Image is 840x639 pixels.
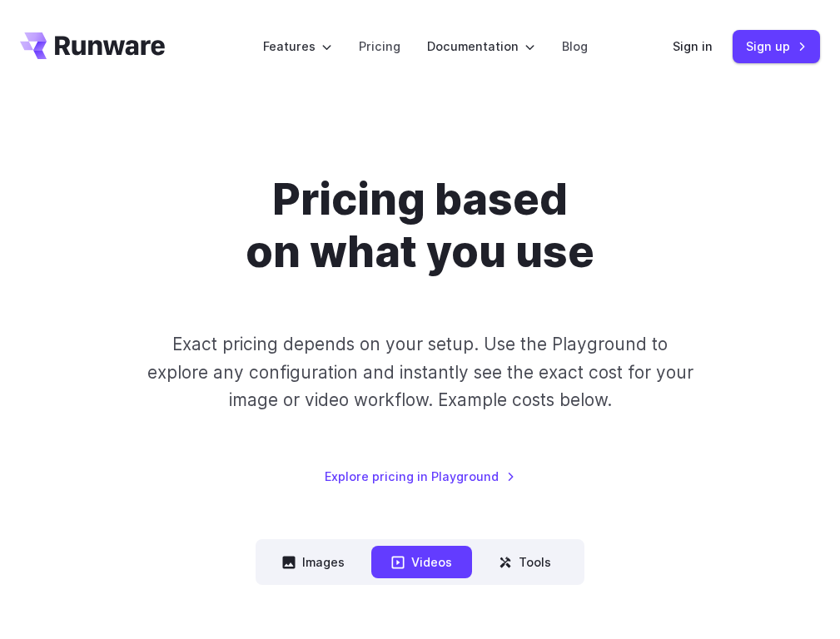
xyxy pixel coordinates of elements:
h1: Pricing based on what you use [100,173,740,277]
button: Images [262,546,365,578]
button: Videos [371,546,472,578]
label: Features [263,37,332,56]
a: Blog [562,37,588,56]
a: Explore pricing in Playground [325,467,515,486]
a: Sign in [673,37,713,56]
label: Documentation [427,37,535,56]
a: Go to / [20,32,165,59]
p: Exact pricing depends on your setup. Use the Playground to explore any configuration and instantl... [140,330,700,414]
button: Tools [479,546,571,578]
a: Pricing [359,37,400,56]
a: Sign up [733,30,820,62]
